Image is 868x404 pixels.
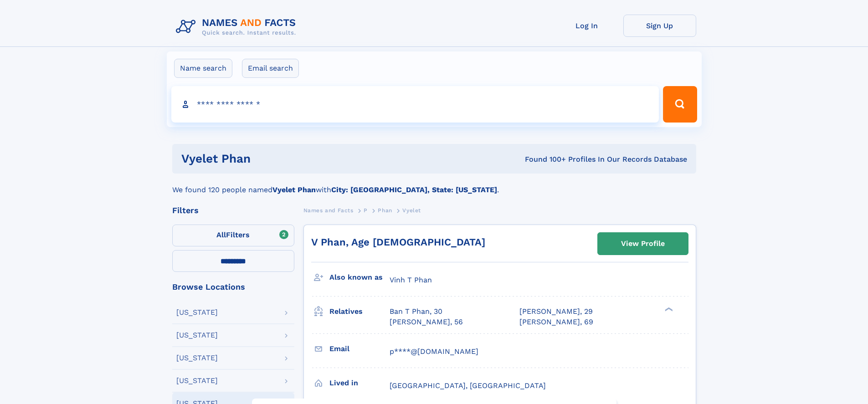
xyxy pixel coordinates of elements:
h3: Email [329,341,390,357]
button: Search Button [663,86,697,123]
h3: Relatives [329,304,390,319]
a: [PERSON_NAME], 69 [519,317,593,327]
a: Log In [550,15,623,37]
div: [US_STATE] [176,354,218,362]
div: [US_STATE] [176,309,218,316]
h1: Vyelet Phan [181,153,388,164]
h3: Lived in [329,375,390,391]
a: View Profile [598,233,688,255]
label: Email search [242,59,299,78]
span: [GEOGRAPHIC_DATA], [GEOGRAPHIC_DATA] [390,381,546,390]
a: Sign Up [623,15,696,37]
span: Phan [378,207,392,214]
img: Logo Names and Facts [172,15,303,39]
b: City: [GEOGRAPHIC_DATA], State: [US_STATE] [331,185,497,194]
a: Ban T Phan, 30 [390,307,442,317]
a: Phan [378,205,392,216]
span: Vinh T Phan [390,276,432,284]
span: Vyelet [402,207,421,214]
div: Browse Locations [172,283,294,291]
h3: Also known as [329,270,390,285]
a: [PERSON_NAME], 56 [390,317,463,327]
div: Found 100+ Profiles In Our Records Database [388,154,687,164]
a: Names and Facts [303,205,354,216]
a: P [364,205,368,216]
div: Filters [172,206,294,215]
div: [US_STATE] [176,377,218,384]
a: [PERSON_NAME], 29 [519,307,593,317]
div: [US_STATE] [176,332,218,339]
span: P [364,207,368,214]
b: Vyelet Phan [272,185,316,194]
div: View Profile [621,233,665,254]
label: Filters [172,225,294,246]
span: All [216,230,226,239]
input: search input [171,86,659,123]
a: V Phan, Age [DEMOGRAPHIC_DATA] [311,236,485,248]
div: We found 120 people named with . [172,174,696,195]
div: ❯ [663,307,673,312]
label: Name search [174,59,232,78]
